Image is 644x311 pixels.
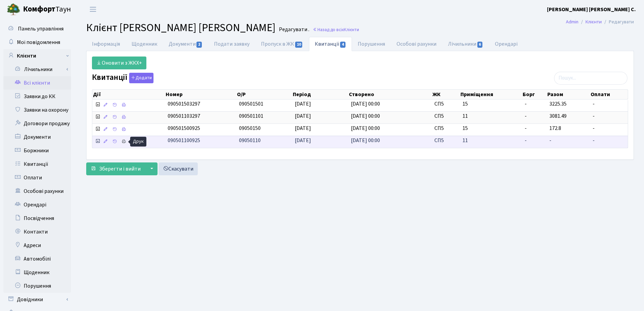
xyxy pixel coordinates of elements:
span: - [593,112,625,120]
a: Орендарі [3,198,71,212]
span: 2 [196,42,202,48]
a: Інформація [86,37,126,51]
span: [DATE] 00:00 [351,100,380,108]
a: Лічильники [442,37,489,51]
span: [DATE] [295,125,311,132]
th: О/Р [236,90,292,99]
a: Боржники [3,144,71,157]
a: Квитанції [3,157,71,171]
a: Особові рахунки [391,37,442,51]
th: Період [292,90,348,99]
span: 090501100925 [168,137,200,144]
a: Документи [163,37,208,51]
span: 090501501 [239,100,263,108]
th: Дії [92,90,165,99]
a: Клієнти [586,18,602,25]
span: [DATE] [295,112,311,120]
a: Пропуск в ЖК [255,37,309,51]
a: Щоденник [3,266,71,279]
span: СП5 [434,100,457,108]
a: Лічильники [8,63,71,76]
th: Оплати [590,90,628,99]
nav: breadcrumb [556,15,644,29]
span: 090501500925 [168,125,200,132]
a: Порушення [3,279,71,293]
span: - [593,137,625,145]
span: Клієнти [344,26,359,33]
div: Друк [130,137,146,147]
input: Пошук... [554,72,627,85]
a: Заявки до КК [3,90,71,103]
span: 11 [462,137,519,145]
a: Admin [566,18,578,25]
span: Панель управління [18,25,64,32]
span: - [525,100,527,108]
a: Квитанції [309,37,352,51]
span: 15 [462,125,519,132]
span: [DATE] [295,100,311,108]
label: Квитанції [92,73,153,83]
span: СП5 [434,125,457,132]
a: Панель управління [3,22,71,36]
a: Особові рахунки [3,184,71,198]
a: Контакти [3,225,71,239]
button: Квитанції [129,73,153,83]
span: СП5 [434,137,457,145]
a: Щоденник [126,37,163,51]
span: 090501103297 [168,112,200,120]
th: Створено [348,90,432,99]
b: [PERSON_NAME] [PERSON_NAME] С. [547,6,636,13]
span: Клієнт [PERSON_NAME] [PERSON_NAME] [86,20,276,36]
span: 3225.35 [549,100,567,108]
span: - [549,137,551,144]
span: [DATE] 00:00 [351,137,380,144]
a: Всі клієнти [3,76,71,90]
a: Довідники [3,293,71,306]
a: Оновити з ЖКХ+ [92,57,146,69]
a: Адреси [3,239,71,252]
li: Редагувати [602,18,634,26]
a: Орендарі [489,37,523,51]
span: - [525,125,527,132]
a: Порушення [352,37,391,51]
span: - [593,125,625,132]
button: Переключити навігацію [85,4,101,15]
b: Комфорт [23,4,55,15]
th: Борг [522,90,547,99]
span: 10 [295,42,303,48]
th: Номер [165,90,236,99]
span: 3081.49 [549,112,567,120]
a: Додати [127,71,153,83]
span: 090501101 [239,112,263,120]
th: Разом [547,90,590,99]
span: СП5 [434,112,457,120]
a: Посвідчення [3,212,71,225]
th: ЖК [432,90,459,99]
span: 6 [477,42,483,48]
span: [DATE] 00:00 [351,112,380,120]
span: - [525,137,527,144]
span: 172.8 [549,125,561,132]
span: Зберегти і вийти [99,165,141,173]
a: Клієнти [3,49,71,63]
a: Скасувати [159,162,198,175]
a: Документи [3,130,71,144]
a: Заявки на охорону [3,103,71,117]
a: Автомобілі [3,252,71,266]
img: logo.png [7,3,20,16]
span: [DATE] [295,137,311,144]
span: 09050150 [239,125,261,132]
span: - [525,112,527,120]
span: 4 [340,42,345,48]
a: Оплати [3,171,71,184]
small: Редагувати . [278,26,309,33]
th: Приміщення [460,90,522,99]
span: 15 [462,100,519,108]
span: 11 [462,112,519,120]
a: Договори продажу [3,117,71,130]
a: Мої повідомлення [3,36,71,49]
a: Подати заявку [208,37,255,51]
span: 09050110 [239,137,261,144]
span: 090501503297 [168,100,200,108]
a: Назад до всіхКлієнти [313,26,359,33]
